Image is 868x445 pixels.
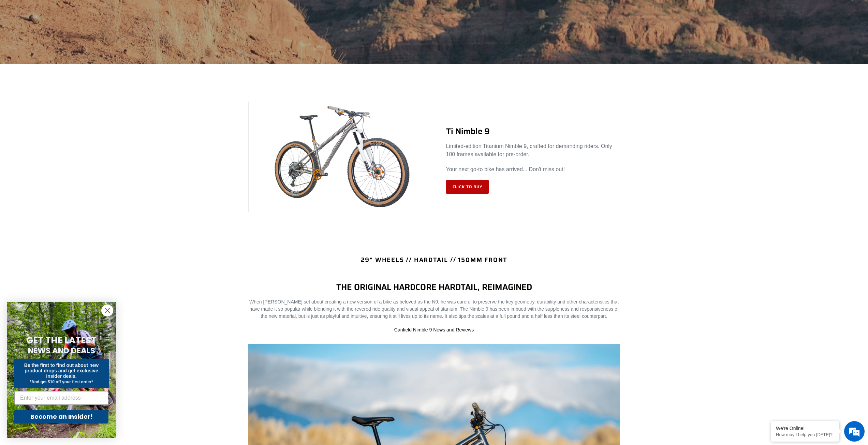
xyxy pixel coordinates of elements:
p: When [PERSON_NAME] set about creating a new version of a bike as beloved as the N9, he was carefu... [248,298,620,320]
h4: THE ORIGINAL HARDCORE HARDTAIL, REIMAGINED [248,282,620,292]
span: NEWS AND DEALS [28,345,95,356]
span: Be the first to find out about new product drops and get exclusive insider deals. [24,362,99,379]
input: Enter your email address [14,391,108,405]
p: Your next go-to bike has arrived... Don't miss out! [446,165,620,174]
span: *And get $10 off your first order* [30,380,93,384]
div: We're Online! [776,426,834,431]
button: Become an Insider! [14,410,108,424]
h2: Ti Nimble 9 [446,127,620,136]
a: Click to Buy: TI NIMBLE 9 [446,180,489,194]
p: Limited-edition Titanium Nimble 9, crafted for demanding riders. Only 100 frames available for pr... [446,142,620,159]
a: Canfield Nimble 9 News and Reviews [394,327,474,333]
button: Close dialog [101,305,113,316]
span: GET THE LATEST [26,334,97,346]
p: How may I help you today? [776,432,834,437]
h4: 29" WHEELS // HARDTAIL // 150MM FRONT [248,256,620,264]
